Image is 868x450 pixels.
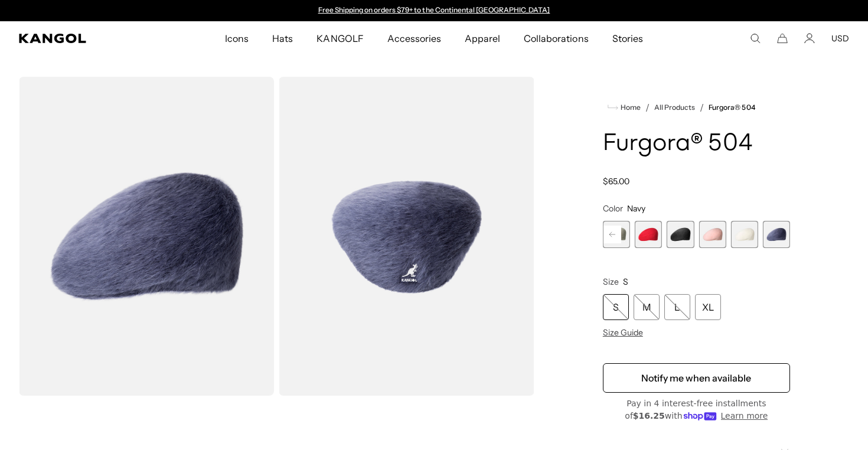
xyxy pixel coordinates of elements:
span: Apparel [465,21,500,56]
div: 4 of 7 [667,221,694,248]
span: S [623,276,628,287]
span: Stories [612,21,643,56]
a: All Products [654,103,695,112]
a: Kangol [19,34,148,43]
li: / [641,100,650,115]
div: 1 of 2 [312,6,556,15]
div: M [634,294,660,320]
img: color-navy [279,77,534,396]
span: $65.00 [603,176,629,187]
span: Color [603,203,623,214]
label: Scarlet [635,221,662,248]
button: Cart [777,33,788,44]
label: Dusty Rose [699,221,726,248]
summary: Search here [750,33,761,44]
label: Ivory [731,221,758,248]
label: Moss Grey [603,221,630,248]
div: 5 of 7 [699,221,726,248]
div: S [603,294,629,320]
li: / [695,100,704,115]
div: 3 of 7 [635,221,662,248]
div: L [664,294,690,320]
nav: breadcrumbs [603,100,790,115]
span: Size Guide [603,327,643,338]
label: Black [667,221,694,248]
a: Home [608,102,641,113]
div: 2 of 7 [603,221,630,248]
a: Collaborations [512,21,600,56]
div: 6 of 7 [731,221,758,248]
span: Hats [272,21,293,56]
a: Apparel [453,21,512,56]
span: Home [618,103,641,112]
span: Icons [225,21,249,56]
div: 7 of 7 [763,221,790,248]
a: Account [804,33,815,44]
a: Icons [213,21,260,56]
h1: Furgora® 504 [603,131,790,157]
span: Navy [627,203,645,214]
a: Hats [260,21,305,56]
span: KANGOLF [316,21,363,56]
a: Free Shipping on orders $79+ to the Continental [GEOGRAPHIC_DATA] [318,5,550,14]
a: Furgora® 504 [709,103,755,112]
img: color-navy [19,77,274,396]
a: Stories [601,21,655,56]
button: Notify me when available [603,363,790,393]
button: USD [831,33,849,44]
span: Accessories [387,21,441,56]
label: Navy [763,221,790,248]
span: Size [603,276,619,287]
div: XL [695,294,721,320]
span: Collaborations [524,21,588,56]
a: Accessories [376,21,453,56]
a: KANGOLF [305,21,375,56]
slideshow-component: Announcement bar [312,6,556,15]
div: Announcement [312,6,556,15]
